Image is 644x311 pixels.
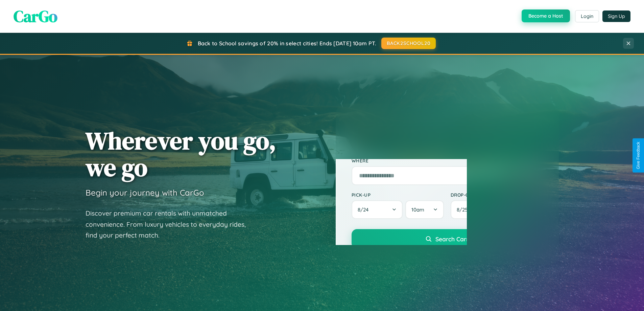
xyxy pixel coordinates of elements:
span: Back to School savings of 20% in select cities! Ends [DATE] 10am PT. [198,40,376,47]
div: Give Feedback [636,142,641,169]
p: Discover premium car rentals with unmatched convenience. From luxury vehicles to everyday rides, ... [86,208,255,241]
button: 8/25 [451,200,502,219]
span: 8 / 24 [358,206,372,213]
button: 8/24 [352,200,403,219]
span: 8 / 25 [457,206,471,213]
span: CarGo [14,5,57,27]
span: 10am [510,206,523,213]
button: 10am [504,200,543,219]
h3: Begin your journey with CarGo [86,187,204,198]
h2: Find Your Perfect Ride [352,119,543,134]
button: Become a Host [522,9,570,22]
button: 10am [405,200,444,219]
button: Login [575,10,599,22]
label: Pick-up [352,192,444,198]
p: Book in minutes, drive in style [352,138,543,148]
label: Drop-off [451,192,543,198]
button: Sign Up [602,10,630,22]
h1: Wherever you go, we go [86,127,276,181]
span: Search Cars [435,235,469,243]
span: 10am [411,206,424,213]
label: Where [352,158,543,163]
button: BACK2SCHOOL20 [381,38,436,49]
button: Search Cars [352,229,543,249]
